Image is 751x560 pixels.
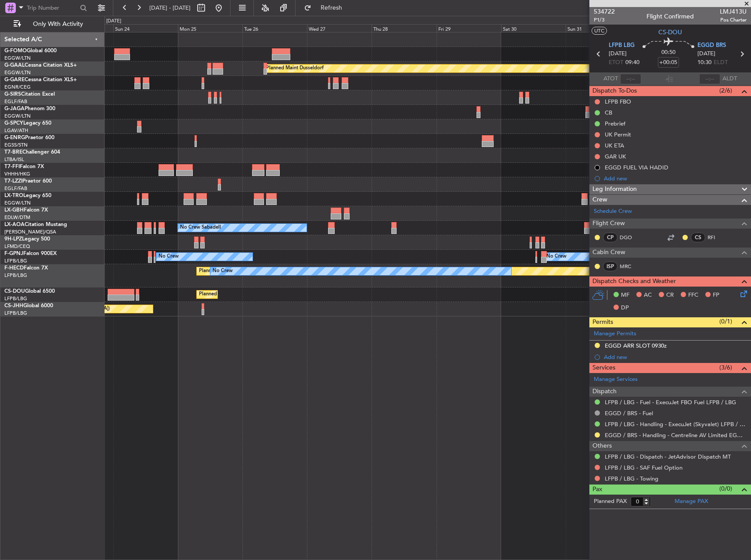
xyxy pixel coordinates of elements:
button: UTC [592,27,607,35]
span: LX-GBH [4,208,24,213]
button: Refresh [300,1,353,15]
div: EGGD FUEL VIA HADID [605,164,668,171]
a: Schedule Crew [594,207,632,216]
span: P1/3 [594,16,615,24]
a: T7-BREChallenger 604 [4,150,60,155]
a: F-GPNJFalcon 900EX [4,251,57,256]
span: G-SIRS [4,92,21,97]
span: Flight Crew [592,219,625,229]
span: Services [592,363,615,373]
input: --:-- [620,74,641,84]
a: G-JAGAPhenom 300 [4,106,55,111]
a: LFPB / LBG - Towing [605,475,658,482]
a: EGGD / BRS - Handling - Centreline AV Limited EGGD / BRS [605,431,747,439]
a: EGGW/LTN [4,55,31,61]
span: 00:50 [661,48,675,57]
span: G-GARE [4,77,25,83]
a: G-SIRSCitation Excel [4,92,55,97]
div: EGGD ARR SLOT 0930z [605,342,667,349]
span: G-FOMO [4,48,27,54]
a: [PERSON_NAME]/QSA [4,229,56,235]
a: LFPB/LBG [4,295,27,302]
input: Trip Number [27,1,77,14]
a: VHHH/HKG [4,171,30,177]
a: CS-JHHGlobal 6000 [4,303,53,309]
span: G-JAGA [4,106,25,111]
span: F-GPNJ [4,251,23,256]
span: 9H-LPZ [4,237,22,242]
span: Others [592,441,612,451]
span: CS-DOU [658,28,682,37]
span: F-HECD [4,266,24,271]
div: CB [605,109,612,116]
div: Tue 26 [242,24,307,32]
a: LFPB / LBG - Dispatch - JetAdvisor Dispatch MT [605,453,731,460]
span: 10:30 [697,58,711,67]
a: EGNR/CEG [4,84,31,90]
span: Dispatch To-Dos [592,86,637,96]
span: Crew [592,195,607,205]
div: Sun 24 [113,24,178,32]
span: Pax [592,485,602,495]
div: Add new [604,175,747,182]
a: LTBA/ISL [4,156,24,163]
div: No Crew Sabadell [180,221,221,234]
a: DGO [620,233,639,241]
div: No Crew [546,250,567,263]
a: EGLF/FAB [4,185,27,192]
a: LGAV/ATH [4,127,28,134]
span: T7-LZZI [4,179,22,184]
div: [DATE] [106,18,121,25]
div: No Crew [159,250,179,263]
span: Dispatch Checks and Weather [592,276,676,287]
a: LFPB / LBG - Fuel - ExecuJet FBO Fuel LFPB / LBG [605,398,736,406]
span: (3/6) [719,363,732,372]
div: GAR UK [605,153,626,160]
span: G-SPCY [4,121,23,126]
span: G-GAAL [4,63,25,68]
div: Wed 27 [307,24,372,32]
div: UK Permit [605,131,631,138]
label: Planned PAX [594,497,627,506]
span: Dispatch [592,387,617,397]
div: CS [691,233,705,242]
a: LFPB / LBG - SAF Fuel Option [605,464,682,471]
span: CS-JHH [4,303,23,309]
span: (0/0) [719,484,732,493]
div: Fri 29 [437,24,501,32]
span: Leg Information [592,184,637,194]
div: Planned Maint Dusseldorf [266,62,324,75]
span: AC [644,291,652,300]
a: LFPB/LBG [4,272,27,279]
span: Cabin Crew [592,248,625,258]
a: CS-DOUGlobal 6500 [4,289,55,294]
a: LFPB/LBG [4,258,27,264]
div: No Crew [213,265,233,278]
div: Flight Confirmed [646,12,694,21]
a: T7-LZZIPraetor 600 [4,179,52,184]
span: Refresh [313,5,350,11]
span: ELDT [714,58,728,67]
span: [DATE] [697,50,715,58]
div: Planned Maint [GEOGRAPHIC_DATA] ([GEOGRAPHIC_DATA]) [199,265,337,278]
a: Manage PAX [675,497,708,506]
a: EGGW/LTN [4,200,31,206]
div: Sat 30 [501,24,566,32]
div: Sun 31 [566,24,630,32]
span: [DATE] - [DATE] [149,4,191,12]
span: MF [621,291,629,300]
div: Thu 28 [372,24,436,32]
span: [DATE] [609,50,627,58]
div: CP [603,233,617,242]
a: G-SPCYLegacy 650 [4,121,51,126]
span: CS-DOU [4,289,25,294]
a: EGGD / BRS - Fuel [605,409,653,417]
a: T7-FFIFalcon 7X [4,164,44,169]
div: ISP [603,262,617,271]
a: EDLW/DTM [4,214,30,221]
span: G-ENRG [4,135,25,140]
span: Pos Charter [720,16,747,24]
span: ALDT [722,75,737,83]
span: EGGD BRS [697,41,726,50]
a: LFPB/LBG [4,310,27,316]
